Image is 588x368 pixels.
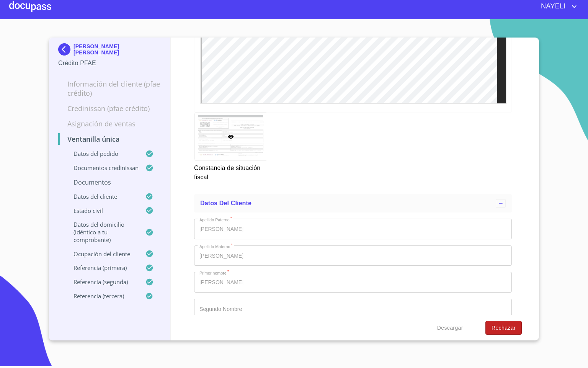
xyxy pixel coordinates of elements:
[200,200,252,206] span: Datos del cliente
[58,119,161,128] p: Asignación de Ventas
[58,250,145,258] p: Ocupación del Cliente
[194,194,512,213] div: Datos del cliente
[58,150,145,157] p: Datos del pedido
[58,264,145,272] p: Referencia (primera)
[58,221,145,244] p: Datos del domicilio (idéntico a tu comprobante)
[535,0,579,13] button: account of current user
[194,160,266,182] p: Constancia de situación fiscal
[58,134,161,144] p: Ventanilla única
[58,178,161,186] p: Documentos
[485,321,522,335] button: Rechazar
[58,193,145,200] p: Datos del cliente
[437,323,463,333] span: Descargar
[58,43,73,56] img: Docupass spot blue
[492,323,516,333] span: Rechazar
[58,278,145,286] p: Referencia (segunda)
[58,207,145,214] p: Estado Civil
[58,79,161,98] p: Información del cliente (PFAE crédito)
[434,321,466,335] button: Descargar
[535,0,570,13] span: NAYELI
[58,104,161,113] p: Credinissan (PFAE crédito)
[58,164,145,172] p: Documentos CrediNissan
[58,59,161,68] p: Crédito PFAE
[58,43,161,59] div: [PERSON_NAME] [PERSON_NAME]
[58,292,145,300] p: Referencia (tercera)
[73,43,161,56] p: [PERSON_NAME] [PERSON_NAME]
